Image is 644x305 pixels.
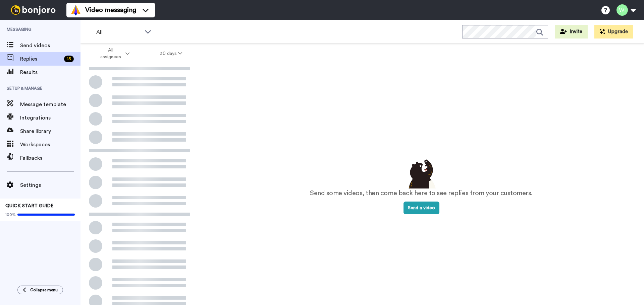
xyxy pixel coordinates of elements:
[30,287,58,293] span: Collapse menu
[17,286,63,294] button: Collapse menu
[97,47,124,60] span: All assignees
[145,48,198,60] button: 30 days
[20,127,80,135] span: Share library
[64,56,74,62] div: 15
[20,114,80,122] span: Integrations
[594,25,633,39] button: Upgrade
[5,212,16,217] span: 100%
[20,68,80,76] span: Results
[96,28,141,36] span: All
[404,206,439,210] a: Send a video
[85,5,136,15] span: Video messaging
[555,25,588,39] button: Invite
[82,44,145,63] button: All assignees
[20,42,80,50] span: Send videos
[20,55,61,63] span: Replies
[20,100,80,108] span: Message template
[20,154,80,162] span: Fallbacks
[5,204,54,208] span: QUICK START GUIDE
[8,5,58,15] img: bj-logo-header-white.svg
[20,141,80,149] span: Workspaces
[310,188,533,198] p: Send some videos, then come back here to see replies from your customers.
[405,158,438,188] img: results-emptystates.png
[20,181,80,189] span: Settings
[70,5,81,15] img: vm-color.svg
[404,202,439,214] button: Send a video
